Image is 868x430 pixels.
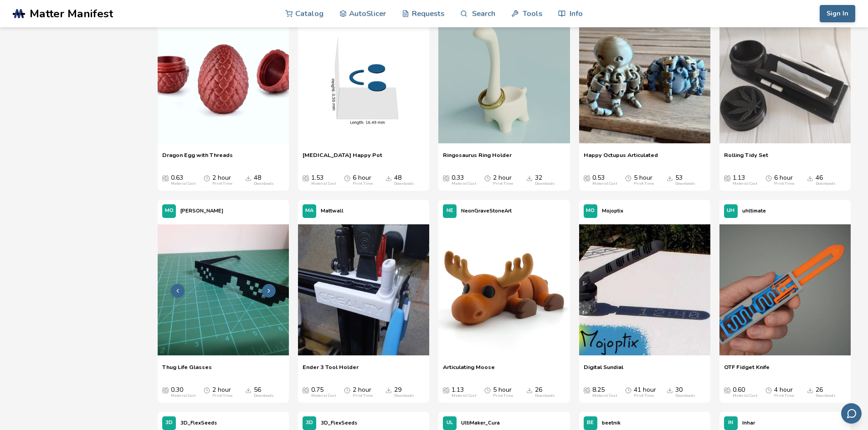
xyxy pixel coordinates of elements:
span: Average Cost [724,386,730,394]
div: Material Cost [171,182,195,186]
span: MO [165,208,174,214]
div: Print Time [353,394,373,398]
span: Rolling Tidy Set [724,152,768,165]
div: 6 hour [353,174,373,186]
span: Average Print Time [344,174,350,182]
div: 48 [394,174,414,186]
div: Downloads [535,182,555,186]
div: Print Time [774,182,794,186]
span: Average Print Time [625,174,632,182]
div: Downloads [675,182,695,186]
div: Material Cost [311,182,336,186]
span: Downloads [526,174,533,182]
div: 0.53 [592,174,617,186]
a: Dragon Egg with Threads [162,152,233,165]
div: Print Time [212,182,232,186]
p: [PERSON_NAME] [180,206,223,216]
div: Material Cost [592,394,617,398]
span: Average Print Time [625,386,632,394]
span: Downloads [667,386,673,394]
div: 2 hour [493,174,513,186]
span: UH [727,208,734,214]
button: Sign In [820,5,855,22]
div: 56 [254,386,274,398]
span: Average Print Time [765,386,772,394]
div: 6 hour [774,174,794,186]
p: uhltimate [742,206,766,216]
div: 26 [816,386,836,398]
div: 5 hour [634,174,654,186]
span: UL [447,420,453,426]
div: Material Cost [733,394,757,398]
p: Mattwall [321,206,344,216]
span: Downloads [667,174,673,182]
div: Downloads [394,394,414,398]
a: Happy Octupus Articulated [584,152,658,165]
a: Thug Life Glasses [162,364,212,377]
div: Print Time [634,394,654,398]
div: 48 [254,174,274,186]
span: Average Print Time [344,386,350,394]
div: Print Time [634,182,654,186]
p: 3D_FlexSeeds [321,418,357,428]
span: Average Cost [303,386,309,394]
span: 3D [165,420,173,426]
div: Material Cost [452,394,476,398]
div: Downloads [675,394,695,398]
span: Average Cost [162,386,169,394]
div: 0.30 [171,386,195,398]
div: Downloads [254,182,274,186]
span: NE [447,208,453,214]
span: 3D [306,420,313,426]
span: IN [728,420,733,426]
div: 0.63 [171,174,195,186]
div: 2 hour [212,174,232,186]
div: 29 [394,386,414,398]
span: Ringosaurus Ring Holder [443,152,512,165]
span: Matter Manifest [30,7,113,20]
div: Downloads [816,182,836,186]
div: Material Cost [311,394,336,398]
div: 5 hour [493,386,513,398]
span: Downloads [807,174,813,182]
span: Downloads [526,386,533,394]
div: Downloads [816,394,836,398]
div: Print Time [774,394,794,398]
div: 0.75 [311,386,336,398]
span: Downloads [385,386,392,394]
div: 26 [535,386,555,398]
span: Average Cost [584,386,590,394]
div: Material Cost [452,182,476,186]
div: 0.60 [733,386,757,398]
p: UltiMaker_Cura [461,418,500,428]
a: [MEDICAL_DATA] Happy Pot [303,152,382,165]
div: 4 hour [774,386,794,398]
span: Average Cost [724,174,730,182]
div: 2 hour [212,386,232,398]
span: Average Cost [162,174,169,182]
div: Print Time [353,182,373,186]
div: Downloads [254,394,274,398]
span: Downloads [385,174,392,182]
div: Print Time [212,394,232,398]
div: 30 [675,386,695,398]
div: 1.13 [452,386,476,398]
span: Downloads [245,174,252,182]
div: 41 hour [634,386,656,398]
span: Ender 3 Tool Holder [303,364,359,377]
button: Send feedback via email [841,403,862,424]
p: NeonGraveStoneArt [461,206,512,216]
span: Digital Sundial [584,364,623,377]
div: 0.33 [452,174,476,186]
span: MA [305,208,313,214]
span: Average Print Time [484,386,491,394]
div: Print Time [493,182,513,186]
span: BE [587,420,594,426]
div: 32 [535,174,555,186]
span: MO [586,208,595,214]
a: OTF Fidget Knife [724,364,770,377]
